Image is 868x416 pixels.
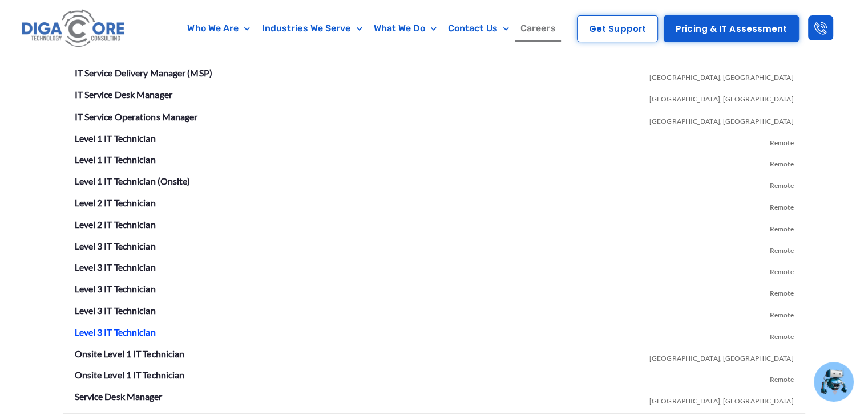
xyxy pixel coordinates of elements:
[75,283,156,293] a: Level 3 IT Technician
[256,15,368,42] a: Industries We Serve
[75,153,156,164] a: Level 1 IT Technician
[442,15,515,42] a: Contact Us
[676,25,787,33] span: Pricing & IT Assessment
[589,25,646,33] span: Get Support
[770,366,794,388] span: Remote
[75,67,212,78] a: IT Service Delivery Manager (MSP)
[75,261,156,272] a: Level 3 IT Technician
[515,15,562,42] a: Careers
[174,15,569,42] nav: Menu
[770,129,794,151] span: Remote
[75,218,156,229] a: Level 2 IT Technician
[649,86,794,108] span: [GEOGRAPHIC_DATA], [GEOGRAPHIC_DATA]
[75,132,156,143] a: Level 1 IT Technician
[75,348,185,358] a: Onsite Level 1 IT Technician
[770,215,794,237] span: Remote
[770,280,794,301] span: Remote
[770,172,794,194] span: Remote
[75,369,185,380] a: Onsite Level 1 IT Technician
[75,240,156,251] a: Level 3 IT Technician
[75,89,172,100] a: IT Service Desk Manager
[770,194,794,215] span: Remote
[770,237,794,259] span: Remote
[181,15,256,42] a: Who We Are
[75,390,163,401] a: Service Desk Manager
[75,304,156,315] a: Level 3 IT Technician
[649,64,794,86] span: [GEOGRAPHIC_DATA], [GEOGRAPHIC_DATA]
[770,258,794,280] span: Remote
[770,323,794,345] span: Remote
[75,197,156,207] a: Level 2 IT Technician
[577,15,658,42] a: Get Support
[75,175,191,186] a: Level 1 IT Technician (Onsite)
[664,15,799,42] a: Pricing & IT Assessment
[649,388,794,409] span: [GEOGRAPHIC_DATA], [GEOGRAPHIC_DATA]
[368,15,442,42] a: What We Do
[649,345,794,366] span: [GEOGRAPHIC_DATA], [GEOGRAPHIC_DATA]
[75,111,198,121] a: IT Service Operations Manager
[19,6,128,52] img: Digacore logo 1
[770,150,794,172] span: Remote
[770,301,794,323] span: Remote
[75,326,156,337] a: Level 3 IT Technician
[649,108,794,129] span: [GEOGRAPHIC_DATA], [GEOGRAPHIC_DATA]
